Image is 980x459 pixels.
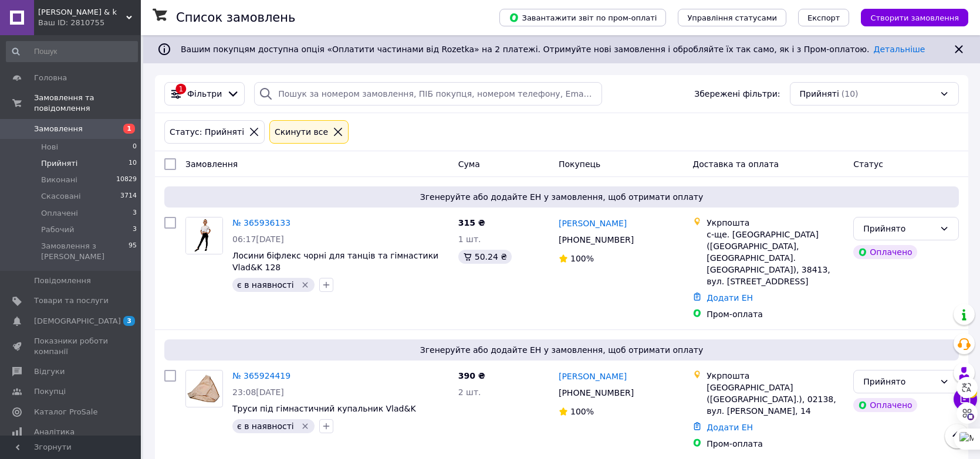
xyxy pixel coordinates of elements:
a: № 365924419 [232,371,290,380]
div: Прийнято [863,222,935,235]
span: Прийняті [41,158,77,169]
a: Труси під гімнастичний купальник Vlad&K [232,404,416,413]
span: 0 [133,142,137,152]
span: Збережені фільтри: [694,88,780,100]
span: є в наявності [237,280,294,290]
button: Наверх [945,424,969,448]
a: Детальніше [874,45,925,54]
div: Пром-оплата [707,308,844,320]
span: Виконані [41,175,77,185]
span: Товари та послуги [34,295,109,306]
span: [DEMOGRAPHIC_DATA] [34,316,121,327]
button: Управління статусами [678,9,786,26]
span: 100% [570,254,594,263]
span: Покупець [559,159,600,169]
span: 95 [129,241,137,262]
button: Завантажити звіт по пром-оплаті [499,9,666,26]
span: (10) [842,89,859,98]
a: № 365936133 [232,218,290,227]
div: 50.24 ₴ [458,250,512,264]
span: Завантажити звіт по пром-оплаті [509,12,657,23]
span: 100% [570,407,594,416]
span: Нові [41,142,58,152]
span: Експорт [807,13,840,22]
a: Додати ЕН [707,293,753,302]
div: с-ще. [GEOGRAPHIC_DATA] ([GEOGRAPHIC_DATA], [GEOGRAPHIC_DATA]. [GEOGRAPHIC_DATA]), 38413, вул. [S... [707,229,844,287]
svg: Видалити мітку [300,280,310,290]
span: Повідомлення [34,276,91,286]
span: Рабочий [41,225,74,235]
div: Cкинути все [272,125,330,138]
span: Показники роботи компанії [34,336,109,357]
div: Оплачено [853,245,917,259]
span: 3714 [120,191,137,202]
div: Пром-оплата [707,438,844,450]
div: [GEOGRAPHIC_DATA] ([GEOGRAPHIC_DATA].), 02138, вул. [PERSON_NAME], 14 [707,382,844,417]
a: [PERSON_NAME] [559,217,627,229]
a: Лосини біфлекс чорні для танців та гімнастики Vlad&K 128 [232,251,438,272]
span: Замовлення [34,124,83,134]
div: Ваш ID: 2810755 [38,18,141,28]
span: Статус [853,159,883,169]
button: Експорт [798,9,850,26]
input: Пошук [6,41,138,62]
span: 1 шт. [458,234,481,244]
img: Фото товару [186,372,222,405]
span: Замовлення з [PERSON_NAME] [41,241,129,262]
svg: Видалити мітку [300,421,310,431]
span: Замовлення [185,159,238,169]
span: 2 шт. [458,387,481,397]
span: Оплачені [41,208,78,219]
input: Пошук за номером замовлення, ПІБ покупця, номером телефону, Email, номером накладної [254,82,602,106]
h1: Список замовлень [176,11,295,25]
span: 10829 [116,175,137,185]
div: Укрпошта [707,370,844,382]
span: 06:17[DATE] [232,234,284,244]
span: Прийняті [800,88,839,100]
div: Статус: Прийняті [167,125,246,138]
span: Створити замовлення [870,13,959,22]
button: Створити замовлення [861,9,968,26]
span: Відгуки [34,366,65,377]
span: Згенеруйте або додайте ЕН у замовлення, щоб отримати оплату [169,344,954,356]
span: Доставка та оплата [692,159,779,169]
span: Аналітика [34,427,75,437]
a: Фото товару [185,217,223,254]
a: [PERSON_NAME] [559,370,627,382]
a: Створити замовлення [849,12,968,22]
span: 10 [129,158,137,169]
span: Скасовані [41,191,81,202]
span: Замовлення та повідомлення [34,93,141,114]
a: Фото товару [185,370,223,407]
div: [PHONE_NUMBER] [556,232,636,248]
span: 3 [133,208,137,219]
button: Чат з покупцем2 [954,387,977,411]
span: Фільтри [187,88,222,100]
span: Каталог ProSale [34,407,97,417]
span: 315 ₴ [458,218,485,227]
a: Додати ЕН [707,423,753,432]
span: Згенеруйте або додайте ЕН у замовлення, щоб отримати оплату [169,191,954,203]
div: Прийнято [863,375,935,388]
span: 1 [123,124,135,134]
span: 23:08[DATE] [232,387,284,397]
span: Вашим покупцям доступна опція «Оплатити частинами від Rozetka» на 2 платежі. Отримуйте нові замов... [181,45,925,54]
span: Cума [458,159,480,169]
span: Покупці [34,386,66,397]
img: Фото товару [186,217,222,254]
span: Головна [34,73,67,83]
div: Укрпошта [707,217,844,229]
span: 3 [133,225,137,235]
div: Оплачено [853,398,917,412]
div: [PHONE_NUMBER] [556,385,636,401]
span: Управління статусами [687,13,777,22]
span: vlad & k [38,7,126,18]
span: є в наявності [237,421,294,431]
span: 3 [123,316,135,326]
span: 390 ₴ [458,371,485,380]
